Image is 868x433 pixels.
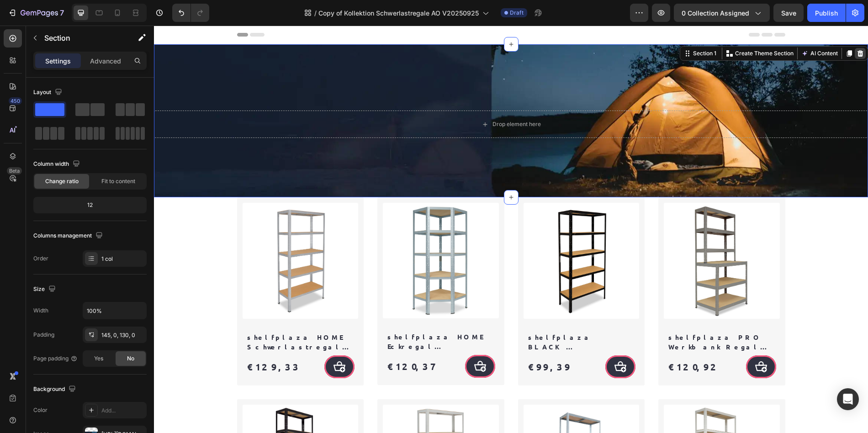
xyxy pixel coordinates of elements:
[513,333,567,349] div: €120,92
[230,178,344,292] a: shelfplaza HOME Eckregal 200x70x40 cm verzinkt mit 5 Böden
[154,26,868,433] iframe: Design area
[33,230,105,242] div: Columns management
[511,178,625,292] a: shelfplaza PRO Werkbank Regal 190x80x60 cm mit 6 Böden in grau
[127,354,134,363] span: No
[7,167,22,174] div: Beta
[101,407,144,415] div: Add...
[233,333,282,349] div: €120,37
[33,331,54,339] div: Padding
[373,333,418,349] div: €99,39
[44,32,119,43] p: Section
[4,4,68,22] button: 7
[837,388,859,410] div: Open Intercom Messenger
[581,24,640,32] p: Create Theme Section
[314,8,317,18] span: /
[35,199,145,211] div: 12
[101,177,135,185] span: Fit to content
[646,22,686,33] button: AI Content
[339,95,387,102] div: Drop element here
[9,97,22,105] div: 450
[318,8,479,18] span: Copy of Kollektion Schwerlastregale AO V20250925
[233,306,341,327] h2: shelfplaza HOME Eckregal 200x70x40 cm verzinkt mit 5 Böden
[370,178,485,292] a: shelfplaza BLACK Schwerlastregal 180x120x30 cm schwarz mit 5 Böden
[172,4,209,22] div: Undo/Redo
[674,4,770,22] button: 0 collection assigned
[807,4,846,22] button: Publish
[33,158,82,170] div: Column width
[45,177,79,185] span: Change ratio
[33,306,48,315] div: Width
[60,7,64,18] p: 7
[92,306,201,327] h2: shelfplaza HOME Schwerlastregal 180x130x40 cm verzinkt mit 5 Böden
[45,56,71,66] p: Settings
[33,283,58,296] div: Size
[33,383,78,396] div: Background
[373,306,482,327] h2: shelfplaza BLACK Schwerlastregal 180x120x30 cm schwarz mit 5 Böden
[101,255,144,263] div: 1 col
[83,302,146,319] input: Auto
[537,24,564,32] div: Section 1
[510,9,524,17] span: Draft
[90,56,121,66] p: Advanced
[33,254,48,263] div: Order
[101,331,144,339] div: 145, 0, 130, 0
[513,306,622,327] h2: shelfplaza PRO Werkbank Regal 190x80x60 cm mit 6 Böden in grau
[682,8,749,18] span: 0 collection assigned
[33,406,48,414] div: Color
[90,178,204,292] a: shelfplaza HOME Schwerlastregal 180x130x40 cm verzinkt mit 5 Böden
[92,333,148,349] div: €129,33
[773,4,804,22] button: Save
[815,8,838,18] div: Publish
[781,9,796,17] span: Save
[33,86,64,99] div: Layout
[33,354,78,363] div: Page padding
[94,354,103,363] span: Yes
